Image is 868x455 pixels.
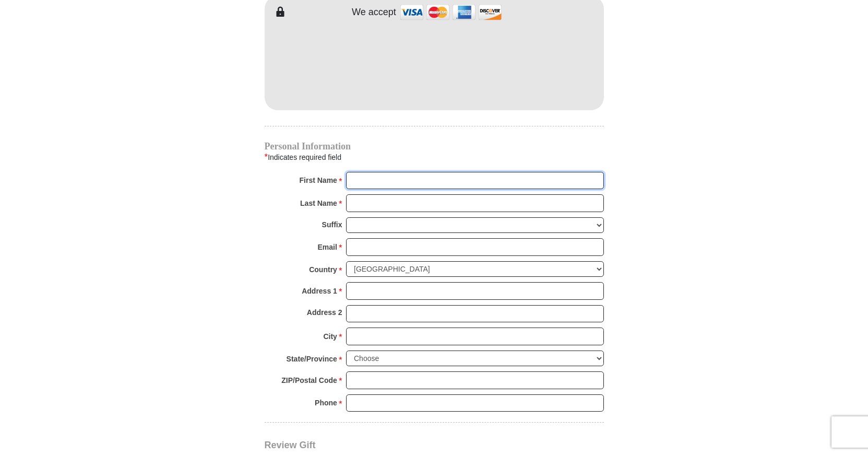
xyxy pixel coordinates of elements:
span: Review Gift [265,440,316,450]
strong: Address 2 [307,305,342,320]
strong: City [323,329,337,344]
strong: Address 1 [302,284,337,298]
strong: Suffix [322,217,342,232]
strong: Last Name [300,196,337,211]
div: Indicates required field [265,150,604,164]
img: credit cards accepted [399,1,503,24]
strong: ZIP/Postal Code [281,373,337,388]
h4: We accept [352,7,396,18]
strong: Phone [315,395,337,410]
strong: Country [309,262,337,277]
h4: Personal Information [265,142,604,150]
strong: First Name [300,173,337,188]
strong: Email [318,240,337,254]
strong: State/Province [287,352,337,366]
